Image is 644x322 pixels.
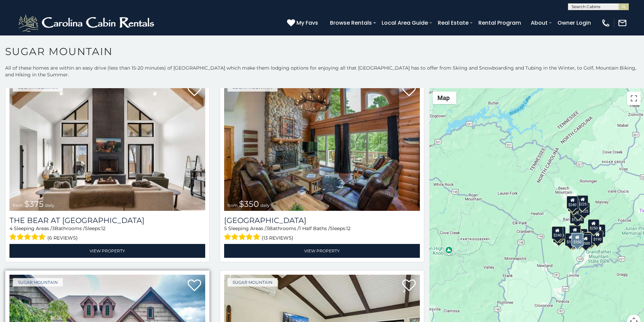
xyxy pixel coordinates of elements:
button: Toggle fullscreen view [627,92,641,105]
div: $190 [592,230,603,243]
div: $155 [594,224,605,237]
a: Local Area Guide [378,17,431,29]
a: Browse Rentals [327,17,375,29]
div: $500 [580,234,592,247]
span: $375 [24,199,44,209]
span: daily [45,203,54,208]
span: daily [260,203,270,208]
a: Owner Login [554,17,594,29]
img: phone-regular-white.png [601,18,611,28]
a: About [527,17,551,29]
a: Add to favorites [402,84,416,98]
div: $240 [567,196,578,209]
a: View Property [224,244,420,258]
div: $375 [565,233,577,246]
img: White-1-2.png [17,13,157,33]
div: $225 [577,195,589,208]
span: 12 [101,225,105,231]
div: Sleeping Areas / Bathrooms / Sleeps: [9,225,205,242]
div: Sleeping Areas / Bathrooms / Sleeps: [224,225,420,242]
span: 1 Half Baths / [299,225,330,231]
div: $200 [576,229,588,242]
span: $350 [239,199,259,209]
div: $1,095 [570,211,584,224]
span: 3 [266,225,269,231]
div: $125 [578,202,590,215]
button: Change map style [433,92,456,104]
a: Grouse Moor Lodge from $350 daily [224,80,420,211]
a: Sugar Mountain [228,278,278,287]
span: from [228,203,238,208]
a: Add to favorites [188,279,201,293]
div: $250 [588,219,599,232]
img: Grouse Moor Lodge [224,80,420,211]
img: The Bear At Sugar Mountain [9,80,205,211]
span: (6 reviews) [47,233,78,242]
span: 4 [9,225,13,231]
span: 12 [346,225,351,231]
a: Add to favorites [402,279,416,293]
span: 3 [52,225,55,231]
a: Real Estate [434,17,472,29]
span: Map [437,94,450,101]
div: $350 [571,233,583,246]
h3: Grouse Moor Lodge [224,216,420,225]
h3: The Bear At Sugar Mountain [9,216,205,225]
a: The Bear At [GEOGRAPHIC_DATA] [9,216,205,225]
a: [GEOGRAPHIC_DATA] [224,216,420,225]
a: My Favs [287,19,320,27]
span: from [13,203,23,208]
div: $240 [552,226,563,239]
span: 5 [224,225,227,231]
a: Sugar Mountain [13,278,63,287]
div: $195 [583,232,595,245]
div: $190 [569,225,580,238]
a: Add to favorites [188,84,201,98]
a: View Property [9,244,205,258]
div: $300 [569,226,581,239]
span: My Favs [296,19,318,27]
img: mail-regular-white.png [618,18,627,28]
span: (13 reviews) [262,233,293,242]
a: Rental Program [475,17,524,29]
a: The Bear At Sugar Mountain from $375 daily [9,80,205,211]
